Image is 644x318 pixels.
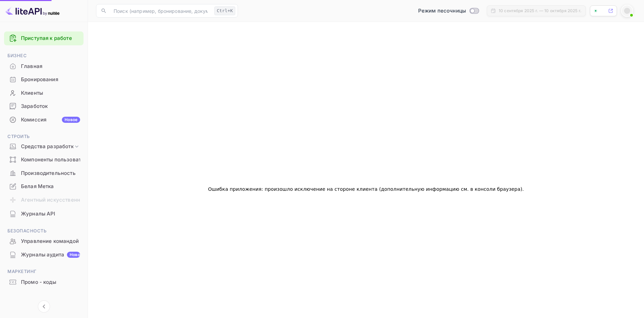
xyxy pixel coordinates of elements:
a: Белая Метка [4,180,84,192]
ya-tr-span: Ctrl+K [217,8,233,13]
ya-tr-span: Новое [65,117,77,122]
ya-tr-span: Заработок [21,103,48,110]
a: КомиссияНовое [4,113,84,126]
ya-tr-span: Промо - коды [21,278,56,286]
ya-tr-span: Бронирования [21,76,58,84]
div: КомиссияНовое [4,113,84,127]
div: Промо - коды [4,276,84,289]
div: Белая Метка [4,180,84,193]
ya-tr-span: Белая Метка [21,183,54,190]
a: Управление командой [4,235,84,247]
ya-tr-span: Безопасность [7,228,46,233]
div: Клиенты [4,87,84,100]
ya-tr-span: Строить [7,134,30,139]
a: Журналы API [4,207,84,220]
ya-tr-span: Режим песочницы [418,7,466,14]
button: Свернуть навигацию [38,300,50,313]
div: Переключиться в производственный режим [415,7,481,15]
ya-tr-span: Компоненты пользовательского интерфейса [21,156,137,164]
div: Журналы аудитаНовое [4,248,84,262]
ya-tr-span: Средства разработки [21,143,77,151]
ya-tr-span: Комиссия [21,116,46,124]
a: Компоненты пользовательского интерфейса [4,153,84,166]
ya-tr-span: Ошибка приложения: произошло исключение на стороне клиента (дополнительную информацию см. в консо... [208,186,522,192]
a: Клиенты [4,87,84,99]
ya-tr-span: 10 сентября 2025 г. — 10 октября 2025 г. [499,8,581,13]
div: Журналы API [4,207,84,221]
ya-tr-span: Новое [70,252,82,257]
div: Приступая к работе [4,31,84,45]
a: Бронирования [4,73,84,86]
div: Производительность [4,167,84,180]
ya-tr-span: Клиенты [21,89,43,97]
img: Логотип LiteAPI [5,5,59,16]
ya-tr-span: Управление командой [21,237,79,245]
div: Компоненты пользовательского интерфейса [4,153,84,166]
a: Заработок [4,100,84,112]
div: Заработок [4,100,84,113]
a: Журналы аудитаНовое [4,248,84,261]
ya-tr-span: Главная [21,63,42,70]
a: Приступая к работе [21,35,80,42]
ya-tr-span: Приступая к работе [21,35,72,41]
div: Бронирования [4,73,84,86]
div: Средства разработки [4,141,84,153]
ya-tr-span: Производительность [21,169,76,177]
ya-tr-span: . [522,186,524,192]
a: Промо - коды [4,276,84,288]
ya-tr-span: Маркетинг [7,269,37,274]
ya-tr-span: Журналы аудита [21,251,64,259]
input: Поиск (например, бронирование, документация) [110,4,212,18]
a: Главная [4,60,84,72]
div: Управление командой [4,235,84,248]
ya-tr-span: Бизнес [7,53,27,58]
a: Производительность [4,167,84,179]
ya-tr-span: Журналы API [21,210,55,218]
div: Главная [4,60,84,73]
